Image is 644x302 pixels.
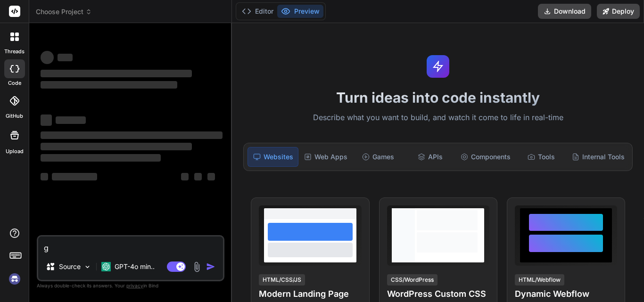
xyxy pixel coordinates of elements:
span: ‌ [181,173,189,180]
span: ‌ [52,173,97,180]
span: ‌ [41,154,161,162]
img: signin [7,271,23,287]
div: CSS/WordPress [387,274,438,286]
span: ‌ [56,116,86,124]
h4: Modern Landing Page [259,287,361,301]
img: icon [206,262,215,271]
span: Choose Project [36,7,92,16]
div: HTML/CSS/JS [259,274,305,286]
span: ‌ [41,51,54,64]
div: Components [457,147,514,167]
span: privacy [126,283,143,288]
p: GPT-4o min.. [115,262,155,271]
span: ‌ [41,173,48,180]
span: ‌ [41,70,192,77]
div: Tools [516,147,566,167]
h1: Turn ideas into code instantly [238,89,638,106]
h4: WordPress Custom CSS [387,287,489,301]
label: threads [4,48,25,56]
span: ‌ [41,131,223,139]
div: Games [353,147,403,167]
div: APIs [405,147,455,167]
button: Download [538,4,591,19]
p: Always double-check its answers. Your in Bind [37,281,224,290]
button: Editor [238,5,277,18]
img: Pick Models [83,263,91,271]
span: ‌ [207,173,215,180]
span: ‌ [41,143,192,150]
button: Preview [277,5,323,18]
p: Source [59,262,81,271]
label: Upload [6,147,24,155]
div: Internal Tools [568,147,628,167]
span: ‌ [58,54,73,61]
span: ‌ [41,81,177,89]
textarea: g [38,237,223,253]
button: Deploy [597,4,640,19]
div: HTML/Webflow [515,274,564,286]
div: Websites [248,147,298,167]
div: Web Apps [300,147,351,167]
img: attachment [191,261,202,272]
label: code [8,79,21,87]
img: GPT-4o mini [101,262,111,271]
span: ‌ [194,173,202,180]
label: GitHub [6,112,23,120]
span: ‌ [41,114,52,126]
p: Describe what you want to build, and watch it come to life in real-time [238,112,638,124]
